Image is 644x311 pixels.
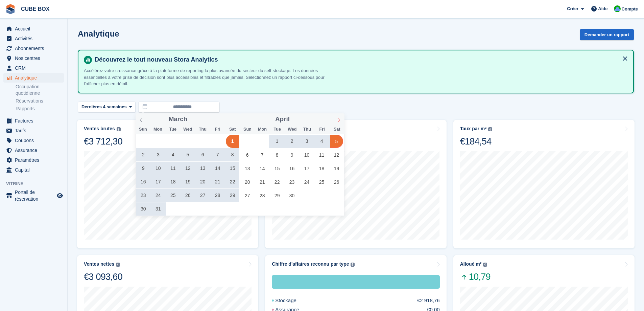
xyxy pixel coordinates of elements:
span: March 24, 2025 [151,189,165,202]
span: March 31, 2025 [151,202,165,216]
div: Stockage [272,297,313,305]
div: Stockage [272,275,439,289]
a: menu [3,165,64,175]
span: April 19, 2025 [330,162,343,175]
span: March 29, 2025 [226,189,239,202]
span: 10,79 [460,271,491,283]
span: Nos centres [15,53,55,63]
div: €3 093,60 [84,271,122,283]
span: March 6, 2025 [196,148,209,161]
span: April 30, 2025 [285,189,299,202]
span: March 15, 2025 [226,162,239,175]
span: Portail de réservation [15,189,55,202]
button: Dernières 4 semaines [78,102,136,113]
span: Tarifs [15,126,55,135]
span: Aide [598,5,607,12]
span: March 3, 2025 [151,148,165,161]
div: Taux par m² [460,126,486,132]
span: April 27, 2025 [241,189,254,202]
span: March 4, 2025 [166,148,180,161]
a: CUBE BOX [18,3,52,15]
span: Factures [15,116,55,126]
span: April 26, 2025 [330,175,343,188]
span: Abonnements [15,44,55,53]
a: Occupation quotidienne [16,84,64,96]
a: menu [3,126,64,135]
span: April 4, 2025 [315,135,328,148]
span: March 21, 2025 [211,175,224,188]
img: stora-icon-8386f47178a22dfd0bd8f6a31ec36ba5ce8667c1dd55bd0f319d3a0aa187defe.svg [5,4,16,14]
span: April 18, 2025 [315,162,328,175]
span: April 24, 2025 [300,175,313,188]
a: menu [3,44,64,53]
span: Tue [165,127,180,132]
span: Mon [150,127,165,132]
span: March 14, 2025 [211,162,224,175]
img: icon-info-grey-7440780725fd019a000dd9b08b2336e03edf1995a4989e88bcd33f0948082b44.svg [488,127,492,131]
span: Fri [315,127,330,132]
a: menu [3,146,64,155]
button: Demander un rapport [580,29,634,40]
a: menu [3,63,64,73]
span: March 30, 2025 [137,202,150,216]
span: April 16, 2025 [285,162,299,175]
span: March 22, 2025 [226,175,239,188]
span: April 2, 2025 [285,135,299,148]
span: April 3, 2025 [300,135,313,148]
img: icon-info-grey-7440780725fd019a000dd9b08b2336e03edf1995a4989e88bcd33f0948082b44.svg [117,127,121,131]
span: April 23, 2025 [285,175,299,188]
img: Cube Box [614,5,621,12]
span: Tue [270,127,285,132]
span: March [169,116,188,123]
span: April 21, 2025 [256,175,269,188]
span: April 6, 2025 [241,148,254,161]
span: March 12, 2025 [181,162,194,175]
div: €184,54 [460,136,492,147]
span: Accueil [15,24,55,34]
p: Accélérez votre croissance grâce à la plateforme de reporting la plus avancée du secteur du self-... [84,67,337,87]
span: April 11, 2025 [315,148,328,161]
span: March 25, 2025 [166,189,180,202]
img: icon-info-grey-7440780725fd019a000dd9b08b2336e03edf1995a4989e88bcd33f0948082b44.svg [483,263,487,267]
span: April 17, 2025 [300,162,313,175]
span: Sat [330,127,344,132]
span: March 10, 2025 [151,162,165,175]
span: April [275,116,290,123]
a: Rapports [16,106,64,112]
span: March 13, 2025 [196,162,209,175]
span: April 28, 2025 [256,189,269,202]
a: menu [3,34,64,43]
span: Créer [567,5,578,12]
span: March 27, 2025 [196,189,209,202]
span: Coupons [15,136,55,145]
span: March 2, 2025 [137,148,150,161]
span: March 26, 2025 [181,189,194,202]
span: March 9, 2025 [137,162,150,175]
span: March 23, 2025 [137,189,150,202]
span: March 7, 2025 [211,148,224,161]
div: Ventes nettes [84,261,114,267]
span: Assurance [15,146,55,155]
span: Dernières 4 semaines [81,104,127,110]
input: Year [187,116,209,123]
span: March 1, 2025 [226,135,239,148]
div: Ventes brutes [84,126,115,132]
span: April 10, 2025 [300,148,313,161]
a: menu [3,116,64,126]
span: Sun [240,127,255,132]
span: March 20, 2025 [196,175,209,188]
span: April 12, 2025 [330,148,343,161]
span: Mon [255,127,270,132]
span: Compte [622,6,638,13]
span: Wed [285,127,300,132]
span: April 7, 2025 [256,148,269,161]
a: menu [3,155,64,165]
a: menu [3,53,64,63]
span: April 9, 2025 [285,148,299,161]
span: Paramètres [15,155,55,165]
span: Sat [225,127,240,132]
span: Sun [136,127,150,132]
div: Alloué m² [460,261,482,267]
span: March 11, 2025 [166,162,180,175]
span: Fri [210,127,225,132]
